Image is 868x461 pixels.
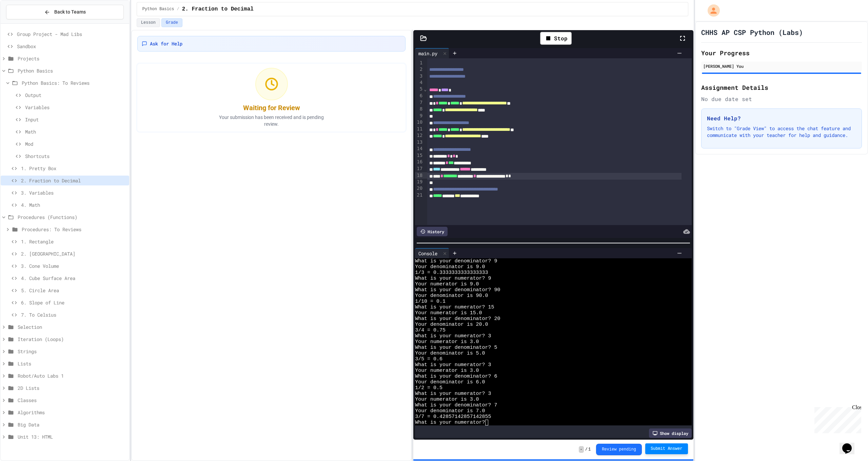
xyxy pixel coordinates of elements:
span: What is your numerator? 3 [415,333,491,339]
div: 19 [415,179,423,185]
span: Your denominator is 7.0 [415,408,485,414]
span: 3/4 = 0.75 [415,327,446,333]
iframe: chat widget [812,404,861,433]
span: Your denominator is 5.0 [415,350,485,356]
span: Classes [18,397,126,404]
span: Your numerator is 3.0 [415,397,479,402]
span: Procedures: To Reviews [22,226,126,233]
div: Console [415,250,441,257]
span: 2. [GEOGRAPHIC_DATA] [21,250,126,257]
span: 4. Cube Surface Area [21,275,126,282]
div: 3 [415,73,423,80]
div: Chat with us now!Close [3,3,47,43]
span: / [585,447,588,452]
div: 10 [415,119,423,126]
span: Your numerator is 15.0 [415,310,482,316]
span: 1/3 = 0.3333333333333333 [415,270,488,276]
span: 3. Cone Volume [21,262,126,269]
span: Robot/Auto Labs 1 [18,372,126,379]
span: What is your denominator? 5 [415,345,497,350]
h2: Assignment Details [701,83,862,92]
div: History [417,227,448,236]
span: Your numerator is 9.0 [415,281,479,287]
span: Your denominator is 9.0 [415,264,485,270]
span: 2. Fraction to Decimal [21,177,126,184]
span: 1 [588,447,591,452]
span: Sandbox [17,43,126,50]
div: 13 [415,139,423,145]
span: Your denominator is 90.0 [415,293,488,299]
span: Big Data [18,421,126,428]
div: 9 [415,113,423,119]
span: 5. Circle Area [21,287,126,294]
span: 7. To Celsius [21,311,126,318]
div: Stop [540,32,572,45]
button: Lesson [137,18,160,27]
span: 3. Variables [21,189,126,196]
span: Mod [25,140,126,147]
span: Your numerator is 3.0 [415,368,479,374]
span: Output [25,92,126,99]
h3: Need Help? [707,114,856,122]
iframe: chat widget [840,434,861,454]
span: / [177,6,179,12]
button: Review pending [596,444,642,455]
span: Input [25,116,126,123]
div: 8 [415,106,423,113]
span: Variables [25,104,126,111]
span: Procedures (Functions) [18,214,126,221]
span: What is your denominator? 9 [415,258,497,264]
span: Python Basics [142,6,174,12]
div: 14 [415,145,423,152]
button: Back to Teams [6,5,124,19]
div: 17 [415,165,423,172]
span: Fold line [423,86,427,92]
span: Group Project - Mad Libs [17,31,126,38]
span: What is your denominator? 20 [415,316,500,322]
span: Selection [18,323,126,330]
span: Submit Answer [651,446,683,452]
div: 5 [415,86,423,93]
span: Math [25,128,126,135]
h1: CHHS AP CSP Python (Labs) [701,27,803,37]
div: main.py [415,50,441,57]
span: 3/7 = 0.42857142857142855 [415,414,491,420]
span: What is your numerator? [415,420,485,425]
span: What is your denominator? 7 [415,402,497,408]
span: Back to Teams [54,8,86,16]
span: What is your numerator? 3 [415,391,491,397]
span: What is your numerator? 9 [415,276,491,281]
div: Show display [649,428,692,438]
div: 15 [415,152,423,159]
span: 2. Fraction to Decimal [182,5,254,13]
p: Your submission has been received and is pending review. [211,114,333,127]
div: 2 [415,66,423,73]
div: 7 [415,99,423,106]
div: 21 [415,192,423,199]
p: Switch to "Grade View" to access the chat feature and communicate with your teacher for help and ... [707,125,856,139]
span: What is your numerator? 3 [415,362,491,368]
div: main.py [415,48,449,58]
h2: Your Progress [701,48,862,58]
span: 2D Lists [18,384,126,392]
span: 1. Rectangle [21,238,126,245]
div: 18 [415,172,423,179]
span: What is your denominator? 6 [415,374,497,379]
div: 16 [415,159,423,165]
span: Projects [18,55,126,62]
div: No due date set [701,95,862,103]
div: Console [415,248,449,258]
button: Submit Answer [645,443,688,454]
div: Waiting for Review [243,103,300,113]
span: Your numerator is 3.0 [415,339,479,345]
span: Shortcuts [25,153,126,160]
span: 1/2 = 0.5 [415,385,442,391]
div: 4 [415,79,423,86]
span: Algorithms [18,409,126,416]
button: Grade [161,18,182,27]
span: What is your denominator? 90 [415,287,500,293]
div: 6 [415,93,423,99]
span: 1/10 = 0.1 [415,299,446,304]
div: My Account [701,3,722,18]
div: [PERSON_NAME] You [703,63,860,69]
